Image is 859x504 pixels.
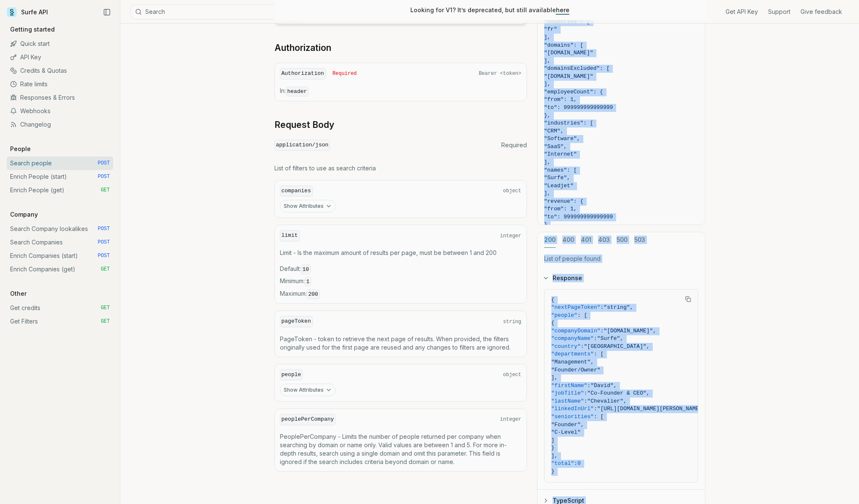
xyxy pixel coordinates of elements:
[544,143,567,150] span: "SaaS",
[544,89,603,95] span: "employeeCount": {
[101,318,110,325] span: GET
[544,112,551,119] span: },
[544,151,577,157] span: "Internet"
[280,384,336,396] button: Show Attributes
[130,4,341,19] button: Search⌘K
[7,183,113,197] a: Enrich People (get) GET
[7,6,48,19] a: Surfe API
[7,315,113,328] a: Get Filters GET
[551,437,555,443] span: ]
[544,255,698,263] p: List of people found
[630,304,633,310] span: ,
[584,343,646,350] span: "[GEOGRAPHIC_DATA]"
[280,335,521,352] p: PageToken - token to retrieve the next page of results. When provided, the filters originally use...
[551,414,594,420] span: "seniorities"
[551,359,591,365] span: "Management"
[274,140,330,151] code: application/json
[7,170,113,183] a: Enrich People (start) POST
[7,77,113,91] a: Rate limits
[98,173,110,180] span: POST
[544,73,593,80] span: "[DOMAIN_NAME]"
[590,359,594,365] span: ,
[544,214,613,220] span: "to": 999999999999999
[581,343,584,350] span: :
[551,422,581,428] span: "Founder"
[646,390,650,396] span: ,
[537,267,705,289] button: Response
[551,335,594,342] span: "companyName"
[544,175,570,181] span: "Surfe",
[594,414,604,420] span: : [
[682,293,694,305] button: Copy Text
[597,406,705,412] span: "[URL][DOMAIN_NAME][PERSON_NAME]"
[544,19,590,25] span: "countries": [
[551,343,581,350] span: "country"
[280,277,521,286] span: Minimum :
[544,26,557,32] span: "fr"
[280,289,521,299] span: Maximum :
[98,160,110,167] span: POST
[551,390,584,396] span: "jobTitle"
[581,422,584,428] span: ,
[280,87,521,96] p: In:
[574,460,577,467] span: :
[410,6,569,14] p: Looking for V1? It’s deprecated, but still available
[479,70,521,77] span: Bearer <token>
[544,50,593,56] span: "[DOMAIN_NAME]"
[544,190,551,196] span: ],
[551,374,558,381] span: ],
[551,460,574,467] span: "total"
[7,37,113,50] a: Quick start
[280,369,303,381] code: people
[551,445,555,451] span: }
[551,351,594,357] span: "departments"
[587,382,590,389] span: :
[544,58,551,64] span: ],
[594,335,597,342] span: :
[551,382,588,389] span: "firstName"
[305,277,311,286] code: 1
[544,34,551,40] span: ],
[551,320,555,326] span: {
[7,50,113,64] a: API Key
[544,206,577,212] span: "from": 1,
[101,6,113,19] button: Collapse Sidebar
[551,398,584,404] span: "lastName"
[280,316,313,327] code: pageToken
[551,328,601,334] span: "companyDomain"
[634,232,645,248] button: 503
[274,164,527,172] p: List of filters to use as search criteria
[544,96,577,103] span: "from": 1,
[7,145,34,153] p: People
[7,263,113,276] a: Enrich Companies (get) GET
[598,232,610,248] button: 403
[587,398,623,404] span: "Chevalier"
[101,266,110,273] span: GET
[544,120,593,126] span: "industries": [
[604,304,630,310] span: "string"
[544,221,548,228] span: }
[544,198,584,204] span: "revenue": {
[597,335,620,342] span: "Surfe"
[604,328,653,334] span: "[DOMAIN_NAME]"
[577,312,587,318] span: : [
[551,468,555,475] span: }
[556,6,569,13] a: here
[7,157,113,170] a: Search people POST
[544,167,577,173] span: "names": [
[307,289,320,299] code: 200
[594,351,604,357] span: : [
[551,367,601,373] span: "Founder/Owner"
[280,265,521,274] span: Default :
[280,249,521,257] p: Limit - Is the maximum amount of results per page, must be between 1 and 200
[544,81,551,87] span: ],
[544,135,580,142] span: "Software",
[653,328,656,334] span: ,
[7,91,113,104] a: Responses & Errors
[7,210,41,219] p: Company
[594,406,597,412] span: :
[768,8,790,16] a: Support
[286,87,309,96] code: header
[551,453,558,459] span: ],
[280,68,326,80] code: Authorization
